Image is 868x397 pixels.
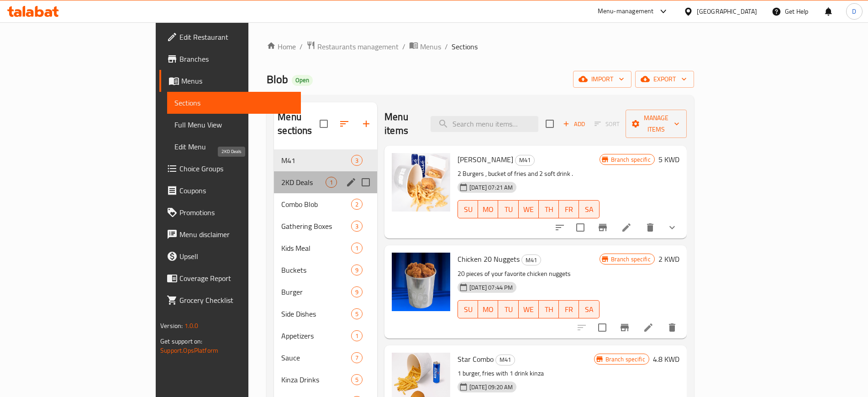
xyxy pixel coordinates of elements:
[281,199,351,210] span: Combo Blob
[521,254,541,265] div: M41
[452,41,478,52] span: Sections
[167,114,300,136] a: Full Menu View
[281,265,351,275] div: Buckets
[495,355,515,365] div: M41
[351,330,363,341] div: items
[352,288,362,296] span: 9
[160,335,202,347] span: Get support on:
[466,183,516,192] span: [DATE] 07:21 AM
[352,222,362,231] span: 3
[281,243,351,254] span: Kids Meal
[607,155,654,164] span: Branch specific
[317,41,399,52] span: Restaurants management
[174,97,293,108] span: Sections
[522,303,535,316] span: WE
[653,353,679,365] h6: 4.8 KWD
[502,303,515,316] span: TU
[658,153,679,166] h6: 5 KWD
[392,253,450,311] img: Chicken 20 Nuggets
[559,117,589,131] button: Add
[306,41,399,53] a: Restaurants management
[478,200,498,218] button: MO
[352,266,362,275] span: 9
[181,75,293,86] span: Menus
[661,217,683,238] button: show more
[559,200,579,218] button: FR
[384,110,420,138] h2: Menu items
[431,116,538,132] input: search
[540,114,559,133] span: Select section
[409,41,441,53] a: Menus
[159,48,300,70] a: Branches
[179,251,293,262] span: Upsell
[559,117,589,131] span: Add item
[351,374,363,385] div: items
[281,221,351,232] span: Gathering Boxes
[592,217,614,238] button: Branch-specific-item
[326,178,337,187] span: 1
[614,317,636,339] button: Branch-specific-item
[642,74,687,85] span: export
[445,41,448,52] li: /
[281,330,351,341] span: Appetizers
[179,295,293,306] span: Grocery Checklist
[519,300,539,318] button: WE
[274,281,377,303] div: Burger9
[352,310,362,318] span: 5
[274,171,377,193] div: 2KD Deals1edit
[559,300,579,318] button: FR
[482,203,494,216] span: MO
[519,200,539,218] button: WE
[562,119,586,129] span: Add
[159,223,300,245] a: Menu disclaimer
[314,114,333,133] span: Select all sections
[549,217,571,238] button: sort-choices
[351,243,363,254] div: items
[179,207,293,218] span: Promotions
[274,215,377,237] div: Gathering Boxes3
[542,303,555,316] span: TH
[498,200,518,218] button: TU
[160,344,218,356] a: Support.OpsPlatform
[580,74,624,85] span: import
[174,119,293,130] span: Full Menu View
[639,217,661,238] button: delete
[635,71,694,88] button: export
[571,218,590,237] span: Select to update
[502,203,515,216] span: TU
[661,317,683,339] button: delete
[344,175,358,189] button: edit
[184,320,199,332] span: 1.0.0
[522,255,541,265] span: M41
[179,53,293,64] span: Branches
[274,259,377,281] div: Buckets9
[160,320,183,332] span: Version:
[351,199,363,210] div: items
[598,6,654,17] div: Menu-management
[281,374,351,385] span: Kinza Drinks
[274,369,377,391] div: Kinza Drinks5
[392,153,450,212] img: Blob Combo
[626,110,687,138] button: Manage items
[351,155,363,166] div: items
[179,229,293,240] span: Menu disclaimer
[352,200,362,209] span: 2
[458,352,494,366] span: Star Combo
[351,286,363,297] div: items
[466,383,516,392] span: [DATE] 09:20 AM
[352,156,362,165] span: 3
[498,300,518,318] button: TU
[281,352,351,363] div: Sauce
[292,76,313,84] span: Open
[478,300,498,318] button: MO
[159,289,300,311] a: Grocery Checklist
[633,112,679,135] span: Manage items
[281,155,351,166] span: M41
[274,193,377,215] div: Combo Blob2
[522,203,535,216] span: WE
[274,149,377,171] div: M413
[274,347,377,369] div: Sauce7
